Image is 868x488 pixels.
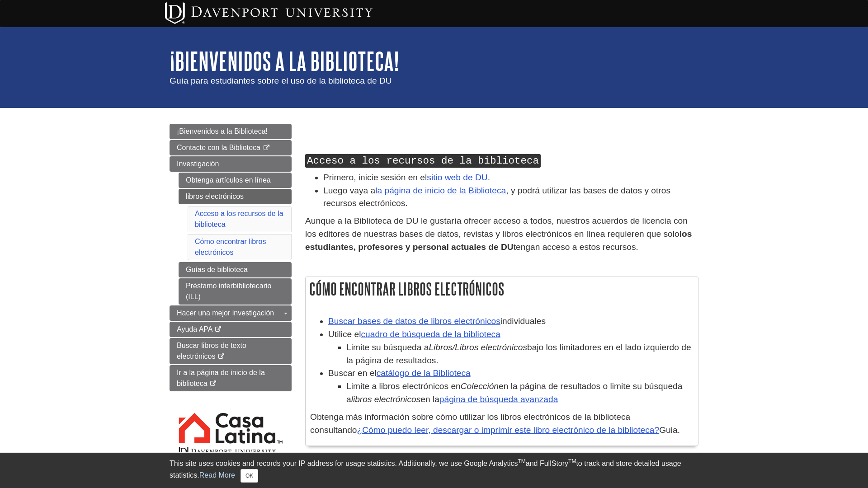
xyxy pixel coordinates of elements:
[323,184,698,211] li: Luego vaya a , y podrá utilizar las bases de datos y otros recursos electrónicos.
[170,124,292,139] a: ¡Bienvenidos a la Biblioteca!
[177,369,265,387] span: Ir a la página de inicio de la biblioteca
[177,127,268,135] span: ¡Bienvenidos a la Biblioteca!
[328,328,693,367] li: Utilice el
[328,367,693,406] li: Buscar en el
[346,380,693,406] li: Limite a libros electrónicos en en la página de resultados o limite su búsqueda a en la
[328,315,693,328] li: individuales
[195,210,283,228] a: Acceso a los recursos de la biblioteca
[357,425,659,435] a: ¿Cómo puedo leer, descargar o imprimir este libro electrónico de la biblioteca?
[375,186,506,195] a: la página de inicio de la Biblioteca
[170,338,292,364] a: Buscar libros de texto electrónicos
[195,238,266,256] a: Cómo encontrar libros electrónicos
[179,173,292,188] a: Obtenga artículos en línea
[177,309,274,317] span: Hacer una mejor investigación
[305,215,698,253] p: Aunque a la Biblioteca de DU le gustaría ofrecer acceso a todos, nuestros acuerdos de licencia co...
[351,394,421,404] em: libros electrónicos
[361,329,500,339] a: cuadro de búsqueda de la biblioteca
[323,171,698,184] li: Primero, inicie sesión en el .
[568,458,576,465] sup: TM
[177,325,212,333] span: Ayuda APA
[209,381,217,387] i: This link opens in a new window
[170,140,292,155] a: Contacte con la Biblioteca
[170,47,698,75] h1: ¡Bienvenidos a la Biblioteca!
[177,160,219,168] span: Investigación
[179,278,292,305] a: Préstamo interbibliotecario (ILL)
[170,322,292,337] a: Ayuda APA
[179,189,292,204] a: libros electrónicos
[170,156,292,172] a: Investigación
[429,343,527,352] em: Libros/Libros electrónicos
[310,411,693,437] p: Obtenga más información sobre cómo utilizar los libros electrónicos de la biblioteca consultando ...
[177,342,246,360] span: Buscar libros de texto electrónicos
[177,144,260,151] span: Contacte con la Biblioteca
[217,354,225,360] i: This link opens in a new window
[199,471,235,479] a: Read More
[328,316,500,326] a: Buscar bases de datos de libros electrónicos
[346,341,693,367] li: Limite su búsqueda a bajo los limitadores en el lado izquierdo de la página de resultados.
[170,305,292,321] a: Hacer una mejor investigación
[165,2,373,24] img: Davenport University
[170,458,698,483] div: This site uses cookies and records your IP address for usage statistics. Additionally, we use Goo...
[170,76,392,85] span: Guía para estudiantes sobre el uso de la biblioteca de DU
[427,173,487,182] a: sitio web de DU
[214,327,222,333] i: This link opens in a new window
[241,469,258,483] button: Close
[518,458,525,465] sup: TM
[305,154,541,168] kbd: Acceso a los recursos de la biblioteca
[170,124,292,474] div: Guide Pages
[461,381,499,391] em: Colección
[305,229,692,252] strong: los estudiantes, profesores y personal actuales de DU
[179,262,292,277] a: Guías de biblioteca
[262,145,270,151] i: This link opens in a new window
[439,394,558,404] a: página de búsqueda avanzada
[377,368,471,378] a: catálogo de la Biblioteca
[170,365,292,391] a: Ir a la página de inicio de la biblioteca
[306,277,698,301] h2: Cómo encontrar libros electrónicos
